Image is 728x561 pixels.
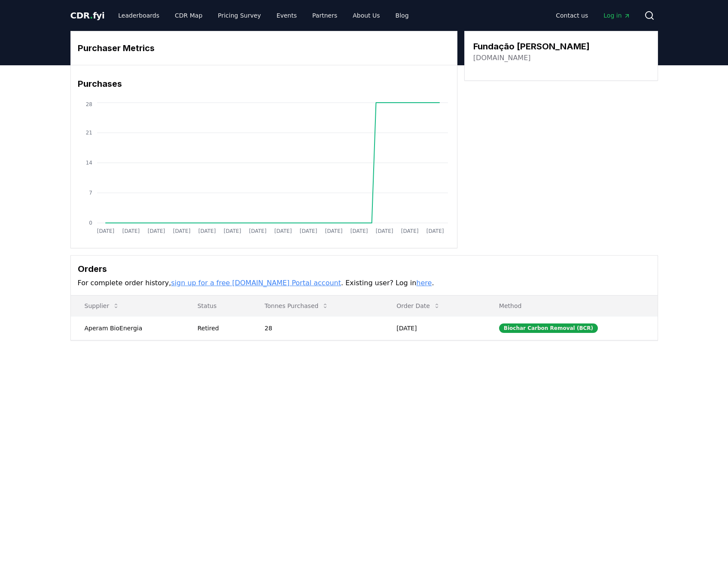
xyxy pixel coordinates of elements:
a: Leaderboards [111,8,166,23]
h3: Fundação [PERSON_NAME] [473,40,590,53]
h3: Purchaser Metrics [78,42,450,55]
tspan: [DATE] [274,228,292,234]
a: [DOMAIN_NAME] [473,53,531,63]
nav: Main [111,8,415,23]
button: Tonnes Purchased [258,297,335,314]
tspan: [DATE] [426,228,444,234]
a: Events [270,8,304,23]
button: Supplier [78,297,127,314]
tspan: [DATE] [375,228,393,234]
h3: Orders [78,262,651,275]
a: sign up for a free [DOMAIN_NAME] Portal account [171,279,341,287]
tspan: 21 [85,130,92,136]
tspan: [DATE] [223,228,241,234]
span: . [90,10,93,21]
p: Method [492,302,651,310]
div: Biochar Carbon Removal (BCR) [499,323,598,333]
h3: Purchases [78,77,450,90]
tspan: [DATE] [147,228,165,234]
tspan: 14 [85,160,92,166]
tspan: [DATE] [325,228,342,234]
tspan: 28 [85,101,92,107]
a: Log in [597,8,637,23]
tspan: [DATE] [198,228,216,234]
td: Aperam BioEnergia [71,316,184,340]
div: Retired [198,324,244,332]
a: Pricing Survey [211,8,268,23]
a: Partners [305,8,344,23]
tspan: 0 [89,220,92,226]
td: 28 [251,316,383,340]
tspan: [DATE] [401,228,418,234]
tspan: 7 [89,190,92,196]
tspan: [DATE] [122,228,140,234]
a: CDR Map [168,8,209,23]
span: Log in [603,11,630,20]
tspan: [DATE] [299,228,317,234]
a: Blog [389,8,416,23]
p: Status [191,302,244,310]
a: Contact us [549,8,595,23]
a: CDR.fyi [70,9,105,21]
a: About Us [346,8,387,23]
p: For complete order history, . Existing user? Log in . [78,278,651,288]
tspan: [DATE] [350,228,368,234]
a: here [416,279,432,287]
td: [DATE] [383,316,485,340]
nav: Main [549,8,637,23]
tspan: [DATE] [97,228,114,234]
tspan: [DATE] [249,228,266,234]
tspan: [DATE] [173,228,190,234]
span: CDR fyi [70,10,105,21]
button: Order Date [390,297,447,314]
